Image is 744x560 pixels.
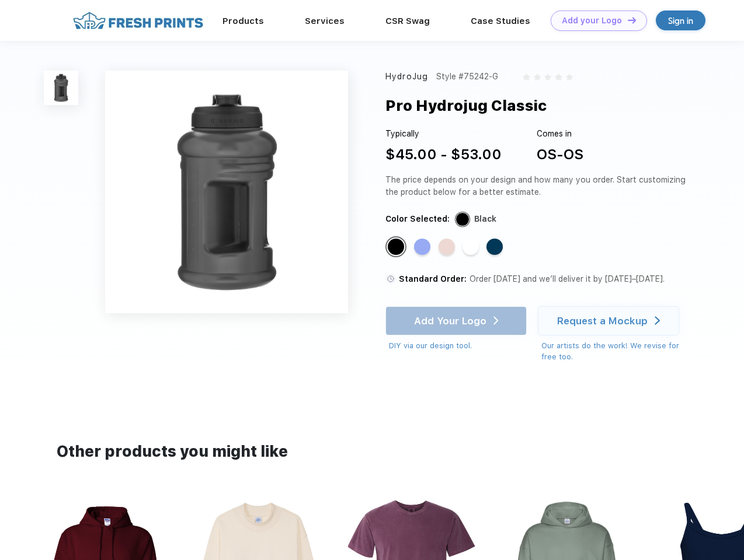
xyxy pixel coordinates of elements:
div: Other products you might like [57,440,687,463]
a: Sign in [656,10,705,30]
img: func=resize&h=100 [44,71,78,105]
div: $45.00 - $53.00 [385,144,502,165]
img: DT [628,17,636,23]
div: Navy [486,239,503,255]
div: Our artists do the work! We revise for free too. [541,340,690,363]
div: Black [388,239,404,255]
img: gray_star.svg [566,73,573,80]
div: Typically [385,128,502,140]
div: OS-OS [537,144,583,165]
div: Black [474,213,496,225]
img: gray_star.svg [555,73,562,80]
span: Order [DATE] and we’ll deliver it by [DATE]–[DATE]. [470,274,665,283]
div: Pink Sand [439,239,455,255]
img: func=resize&h=640 [105,71,348,313]
div: DIY via our design tool. [389,340,527,352]
div: Hyper Blue [414,239,430,255]
div: Sign in [668,14,693,27]
img: fo%20logo%202.webp [69,10,207,31]
a: Products [222,16,264,26]
div: Style #75242-G [436,71,498,83]
div: Request a Mockup [557,315,648,327]
div: The price depends on your design and how many you order. Start customizing the product below for ... [385,174,690,198]
img: gray_star.svg [544,73,551,80]
img: gray_star.svg [534,73,541,80]
div: Pro Hydrojug Classic [385,94,547,117]
div: Color Selected: [385,213,450,225]
div: HydroJug [385,71,428,83]
div: White [463,239,479,255]
div: Comes in [537,128,583,140]
span: Standard Order: [399,274,467,283]
div: Add your Logo [562,16,622,26]
img: gray_star.svg [523,73,530,80]
img: white arrow [655,316,660,325]
img: standard order [385,274,396,284]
